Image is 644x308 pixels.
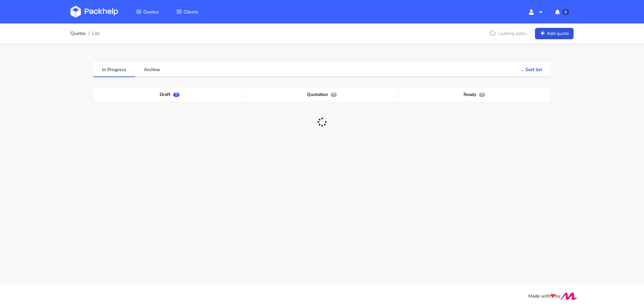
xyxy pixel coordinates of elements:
[512,62,551,76] button: ... Sort list
[486,28,531,39] p: Loading data...
[246,90,398,100] div: Quotation
[183,9,198,15] span: Clients
[70,27,100,40] nav: breadcrumb
[331,93,337,97] span: 0
[135,62,169,76] a: Archive
[70,6,118,18] img: Dashboard
[143,9,159,15] span: Quotes
[479,93,485,97] span: 0
[168,6,206,18] a: Clients
[94,90,246,100] div: Draft
[128,6,167,18] a: Quotes
[62,293,582,300] div: Made with by
[550,6,574,18] button: 0
[70,31,86,36] a: Quotes
[562,9,569,15] span: 0
[560,293,578,300] img: Move Closer
[398,90,550,100] div: Ready
[93,62,135,76] a: In Progress
[535,28,574,40] a: Add quote
[92,31,100,36] span: List
[173,93,179,97] span: 0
